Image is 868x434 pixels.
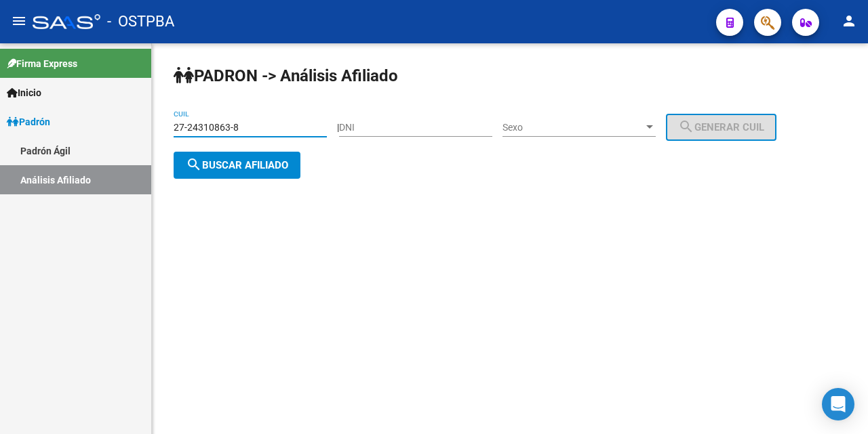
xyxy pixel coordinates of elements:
[186,156,202,173] mat-icon: search
[678,118,694,135] mat-icon: search
[174,152,300,179] button: Buscar afiliado
[174,66,398,85] strong: PADRON -> Análisis Afiliado
[7,85,41,100] span: Inicio
[502,122,644,133] span: Sexo
[841,13,857,29] mat-icon: person
[7,56,77,71] span: Firma Express
[11,13,27,29] mat-icon: menu
[107,7,174,37] span: - OSTPBA
[186,159,288,171] span: Buscar afiliado
[337,122,787,133] div: |
[822,388,854,420] div: Open Intercom Messenger
[7,114,50,129] span: Padrón
[678,121,764,133] span: Generar CUIL
[666,114,776,141] button: Generar CUIL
